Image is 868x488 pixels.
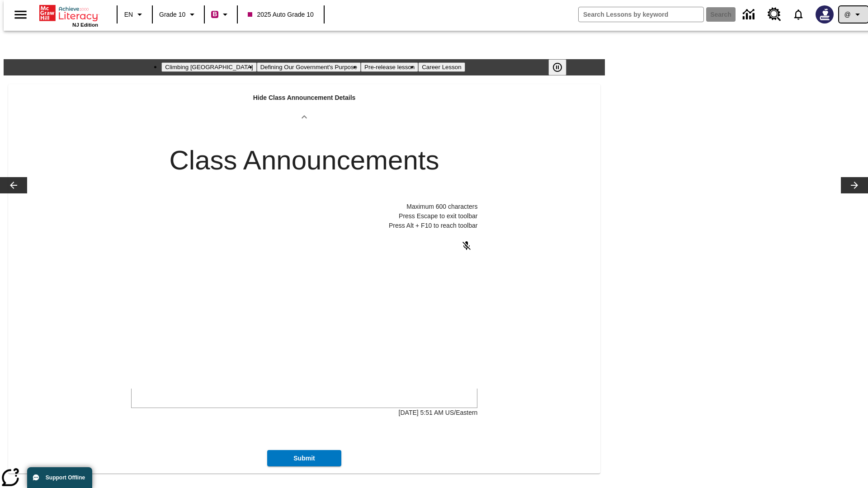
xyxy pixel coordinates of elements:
[7,1,34,28] button: Open side menu
[418,62,465,72] button: Slide 4 Career Lesson
[39,3,98,28] div: Home
[361,62,418,72] button: Slide 3 Pre-release lesson
[159,10,185,19] span: Grade 10
[787,3,810,26] a: Notifications
[169,144,439,177] h2: Class Announcements
[267,450,341,467] button: Submit
[844,10,850,19] span: @
[131,221,478,230] p: Press Alt + F10 to reach toolbar
[212,9,217,20] span: B
[156,6,201,23] button: Grade: Grade 10, Select a grade
[120,6,149,23] button: Language: EN, Select a language
[248,10,313,19] span: 2025 Auto Grade 10
[253,93,356,103] p: Hide Class Announcement Details
[208,6,234,23] button: Boost Class color is violet red. Change class color
[27,467,92,488] button: Support Offline
[131,211,478,221] p: Press Escape to exit toolbar
[72,22,98,28] span: NJ Edition
[4,7,117,15] a: Title for My Lessons [DATE] 15:35:18
[257,62,361,72] button: Slide 2 Defining Our Government's Purpose
[762,2,787,27] a: Resource Center, Will open in new tab
[456,235,477,257] button: Click to activate and allow voice recognition
[4,7,132,15] body: Maximum 600 characters Press Escape to exit toolbar Press Alt + F10 to reach toolbar
[131,202,478,211] p: Maximum 600 characters
[8,122,600,474] div: Hide Class Announcement Details
[841,177,868,193] button: Lesson carousel, Next
[839,6,868,23] button: Profile/Settings
[548,59,566,75] button: Pause
[124,10,133,19] span: EN
[161,62,256,72] button: Slide 1 Climbing Mount Tai
[548,59,576,75] div: Pause
[399,408,478,418] p: [DATE] 5:51 AM US/Eastern
[579,7,703,22] input: search field
[816,5,834,23] img: Avatar
[810,3,839,26] button: Select a new avatar
[8,84,600,122] div: Hide Class Announcement Details
[737,2,762,27] a: Data Center
[46,474,85,481] span: Support Offline
[39,4,98,22] a: Home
